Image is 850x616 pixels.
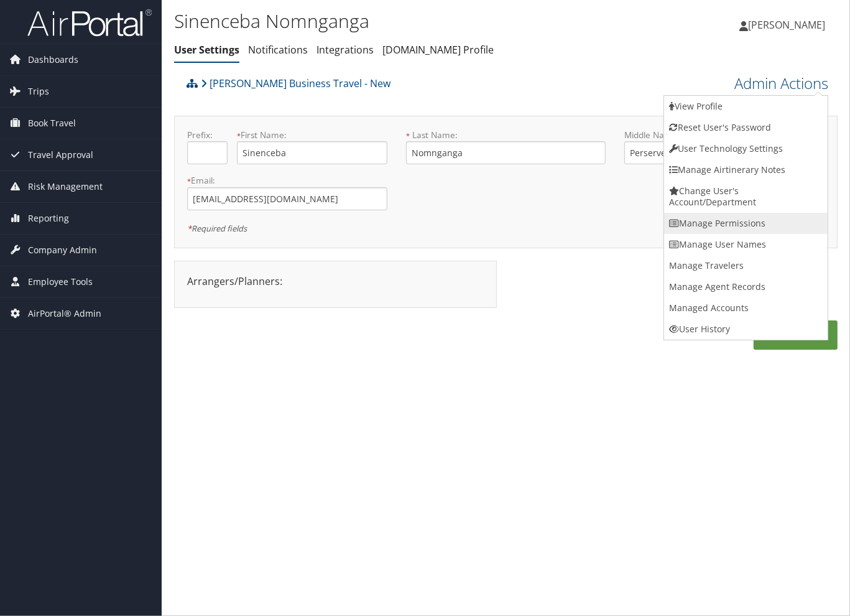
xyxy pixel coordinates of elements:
span: Book Travel [28,108,76,139]
span: Risk Management [28,171,103,202]
span: AirPortal® Admin [28,298,101,329]
span: Company Admin [28,235,97,266]
a: Admin Actions [734,73,828,94]
span: [PERSON_NAME] [748,18,825,32]
a: User History [664,319,828,340]
label: Last Name: [406,129,606,141]
span: Travel Approval [28,139,93,170]
label: Email: [187,174,387,187]
a: Manage User Names [664,234,828,255]
a: Change User's Account/Department [664,180,828,213]
label: First Name: [237,129,387,141]
a: [PERSON_NAME] [739,6,838,44]
h1: Sinenceba Nomnganga [174,8,616,34]
a: [PERSON_NAME] Business Travel - New [201,71,390,96]
a: Integrations [316,43,374,57]
div: Arrangers/Planners: [178,274,493,289]
a: Manage Airtinerary Notes [664,159,828,180]
a: Notifications [248,43,308,57]
span: Employee Tools [28,266,93,297]
a: View Profile [664,96,828,117]
a: Manage Permissions [664,213,828,234]
em: Required fields [187,223,247,234]
span: Trips [28,76,49,107]
span: Dashboards [28,44,78,75]
a: User Settings [174,43,239,57]
a: Reset User's Password [664,117,828,138]
img: airportal-logo.png [27,8,152,37]
span: Reporting [28,203,69,234]
a: Manage Travelers [664,255,828,276]
a: Manage Agent Records [664,276,828,297]
label: Middle Name: [624,129,774,141]
a: User Technology Settings [664,138,828,159]
a: [DOMAIN_NAME] Profile [382,43,494,57]
label: Prefix: [187,129,228,141]
a: Managed Accounts [664,297,828,319]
